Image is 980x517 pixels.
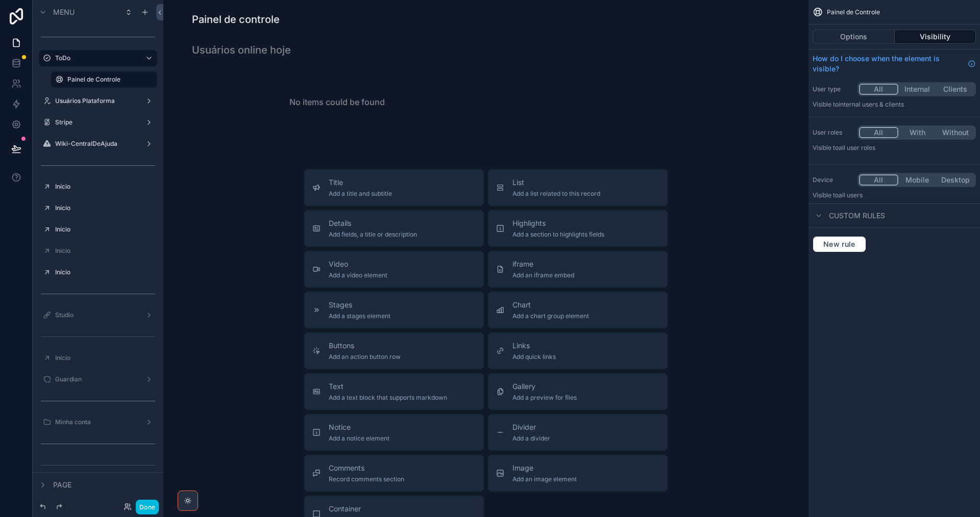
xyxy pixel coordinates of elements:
span: Menu [53,7,75,17]
button: ChartAdd a chart group element [488,292,668,328]
span: Video [329,259,387,269]
button: ButtonsAdd an action button row [304,332,484,369]
span: Title [329,177,392,188]
span: Painel de Controle [827,8,880,16]
p: Visible to [813,144,976,152]
label: Guardian [55,375,137,383]
span: Add a chart group element [512,312,589,320]
button: TextAdd a text block that supports markdown [304,373,484,410]
span: Highlights [512,218,604,228]
span: How do I choose when the element is visible? [813,54,964,74]
button: ListAdd a list related to this record [488,169,668,206]
label: User roles [813,128,853,137]
label: Início [55,225,151,234]
span: Container [329,504,476,514]
button: With [898,127,937,138]
span: Text [329,381,447,392]
span: Add an iframe embed [512,271,574,279]
span: Add a notice element [329,434,389,443]
label: Início [55,204,151,212]
span: all users [839,191,863,199]
button: DetailsAdd fields, a title or description [304,210,484,247]
button: HighlightsAdd a section to highlights fields [488,210,668,247]
button: Options [813,30,895,44]
button: Clients [936,84,974,95]
span: Add a text block that supports markdown [329,394,447,402]
span: Notice [329,422,389,432]
span: Image [512,463,577,473]
span: New rule [819,240,860,249]
span: Chart [512,300,589,310]
button: NoticeAdd a notice element [304,414,484,451]
span: List [512,177,600,188]
button: All [859,84,898,95]
button: VideoAdd a video element [304,251,484,288]
button: DividerAdd a divider [488,414,668,451]
button: GalleryAdd a preview for files [488,373,668,410]
button: Visibility [895,30,976,44]
button: Desktop [936,174,974,186]
span: Add a list related to this record [512,190,600,198]
label: Início [55,268,151,276]
button: LinksAdd quick links [488,332,668,369]
span: Add a video element [329,271,387,279]
label: Início [55,183,151,191]
label: Usuários Plataforma [55,97,137,105]
span: Comments [329,463,404,473]
span: Record comments section [329,475,404,483]
span: Buttons [329,341,401,351]
button: StagesAdd a stages element [304,292,484,328]
button: Done [136,500,159,514]
p: Visible to [813,100,976,109]
span: Internal users & clients [839,100,904,108]
span: Add a divider [512,434,550,443]
span: Add a stages element [329,312,390,320]
span: Add a title and subtitle [329,190,392,198]
span: Add quick links [512,353,556,361]
button: New rule [813,236,866,252]
span: Add a section to highlights fields [512,230,604,239]
a: How do I choose when the element is visible? [813,54,976,74]
button: TitleAdd a title and subtitle [304,169,484,206]
button: Mobile [898,174,937,186]
button: All [859,174,898,186]
span: Add fields, a title or description [329,230,417,239]
button: iframeAdd an iframe embed [488,251,668,288]
button: All [859,127,898,138]
label: ToDo [55,54,137,62]
span: Custom rules [829,211,885,221]
button: ImageAdd an image element [488,455,668,492]
span: All user roles [839,144,875,151]
label: User type [813,85,853,93]
label: Início [55,247,151,255]
span: Gallery [512,381,577,392]
label: Painel de Controle [67,75,151,84]
label: Minha conta [55,418,137,426]
span: Stages [329,300,390,310]
label: Início [55,354,151,362]
span: Links [512,341,556,351]
span: Add an action button row [329,353,401,361]
span: Divider [512,422,550,432]
span: iframe [512,259,574,269]
p: Visible to [813,191,976,199]
span: Page [53,480,71,490]
label: Wiki-CentralDeAjuda [55,140,137,148]
label: Studio [55,311,137,319]
label: Stripe [55,118,137,126]
span: Details [329,218,417,228]
label: Device [813,176,853,184]
button: Without [936,127,974,138]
